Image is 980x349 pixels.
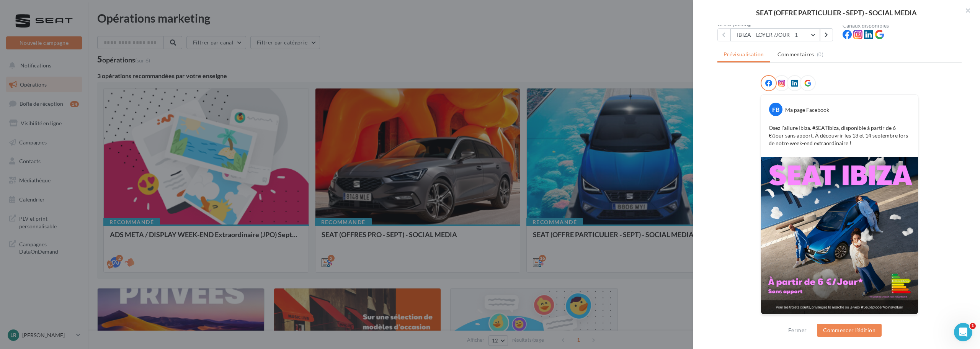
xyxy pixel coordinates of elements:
[970,323,976,329] span: 1
[769,103,782,116] div: FB
[954,323,972,341] iframe: Intercom live chat
[785,106,829,114] div: Ma page Facebook
[717,21,836,27] div: Cross-posting
[761,315,918,324] div: La prévisualisation est non-contractuelle
[769,124,910,147] p: Osez l’allure Ibiza. #SEATIbiza, disponible à partir de 6 €/Jour sans apport. À découvrir les 13 ...
[843,23,962,28] div: Canaux disponibles
[705,9,968,16] div: SEAT (OFFRE PARTICULIER - SEPT) - SOCIAL MEDIA
[730,28,820,41] button: IBIZA - LOYER /JOUR - 1
[817,324,882,337] button: Commencer l'édition
[777,51,814,58] span: Commentaires
[817,51,823,57] span: (0)
[785,326,810,335] button: Fermer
